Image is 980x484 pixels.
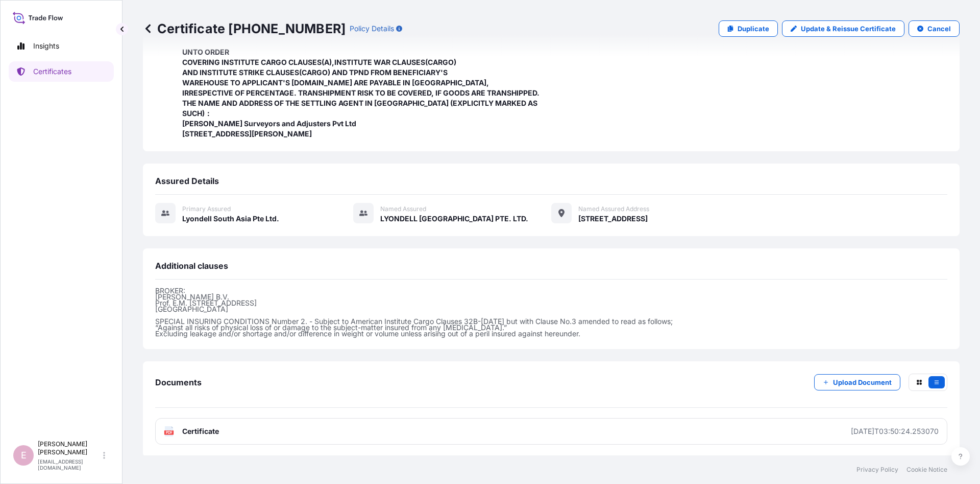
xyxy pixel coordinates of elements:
p: Certificates [33,66,71,77]
p: Duplicate [738,24,769,34]
p: [PERSON_NAME] [PERSON_NAME] [38,440,101,456]
a: Update & Reissue Certificate [782,20,904,37]
span: Lyondell South Asia Pte Ltd. [182,214,279,224]
p: [EMAIL_ADDRESS][DOMAIN_NAME] [38,458,101,471]
p: Insights [33,41,59,51]
a: PDFCertificate[DATE]T03:50:24.253070 [155,418,947,445]
p: Policy Details [350,24,394,34]
span: Certificate [182,426,219,436]
span: Documents [155,377,202,387]
span: L/C NUMBER: 529011120497-S SAIPER P.O. NO.: 701/5321(2869)/25 UNTO ORDER COVERING INSTITUTE CARGO... [182,16,551,139]
text: PDF [166,431,173,434]
a: Certificates [9,61,114,82]
p: Cancel [927,24,951,34]
span: Named Assured [380,205,426,213]
span: [STREET_ADDRESS] [578,214,648,224]
a: Privacy Policy [856,466,898,474]
p: Update & Reissue Certificate [801,24,896,34]
a: Cookie Notice [906,466,947,474]
span: Named Assured Address [578,205,649,213]
span: Additional clauses [155,261,228,271]
p: Certificate [PHONE_NUMBER] [143,20,346,37]
span: Assured Details [155,176,219,186]
span: E [21,450,27,460]
div: [DATE]T03:50:24.253070 [851,426,939,436]
p: BROKER: [PERSON_NAME] B.V. Prof. E.M. [STREET_ADDRESS] [GEOGRAPHIC_DATA] SPECIAL INSURING CONDITI... [155,288,947,337]
button: Upload Document [814,374,900,390]
span: Primary assured [182,205,231,213]
p: Upload Document [833,377,892,387]
button: Cancel [909,20,960,37]
a: Duplicate [719,20,778,37]
span: LYONDELL [GEOGRAPHIC_DATA] PTE. LTD. [380,214,528,224]
a: Insights [9,36,114,56]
